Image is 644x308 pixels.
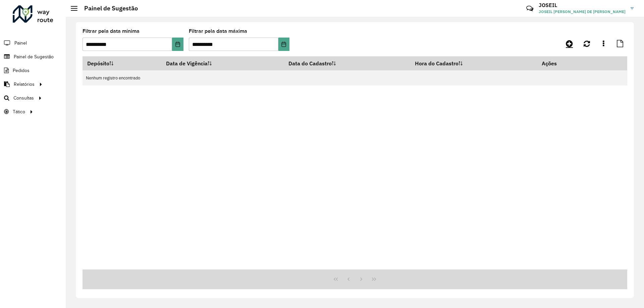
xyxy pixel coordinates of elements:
[13,67,30,74] span: Pedidos
[278,38,289,51] button: Choose Date
[189,27,247,35] label: Filtrar pela data máxima
[539,2,626,8] h3: JOSEIL
[77,5,138,12] h2: Painel de Sugestão
[13,108,25,115] span: Tático
[14,81,35,88] span: Relatórios
[523,1,537,16] a: Contato Rápido
[172,38,183,51] button: Choose Date
[539,9,626,15] span: JOSEIL [PERSON_NAME] DE [PERSON_NAME]
[410,56,537,70] th: Hora do Cadastro
[14,53,54,60] span: Painel de Sugestão
[83,27,140,35] label: Filtrar pela data mínima
[83,70,627,85] td: Nenhum registro encontrado
[162,56,284,70] th: Data de Vigência
[284,56,410,70] th: Data do Cadastro
[14,40,27,47] span: Painel
[83,56,162,70] th: Depósito
[537,56,577,70] th: Ações
[13,95,34,102] span: Consultas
